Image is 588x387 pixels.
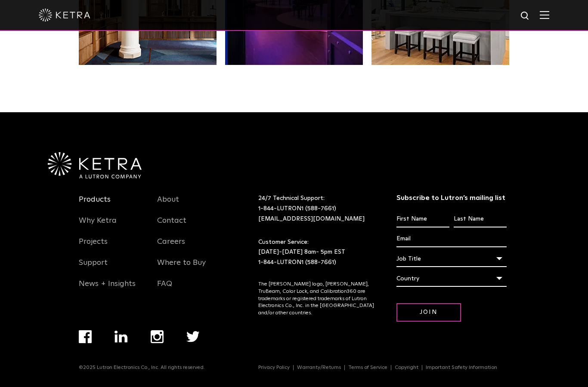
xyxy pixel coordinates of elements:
img: twitter [186,331,200,342]
a: [EMAIL_ADDRESS][DOMAIN_NAME] [258,216,365,222]
img: instagram [151,330,164,343]
div: Job Title [396,251,507,267]
input: Join [396,303,461,322]
a: Important Safety Information [422,365,501,370]
a: Projects [79,237,108,257]
a: 1-844-LUTRON1 (588-7661) [258,206,336,212]
a: Support [79,258,108,278]
a: Copyright [391,365,422,370]
p: ©2025 Lutron Electronics Co., Inc. All rights reserved. [79,365,205,371]
img: search icon [520,11,531,21]
a: FAQ [157,279,172,299]
img: facebook [79,330,92,343]
a: Why Ketra [79,216,117,236]
div: Country [396,270,507,287]
img: linkedin [115,331,128,343]
a: 1-844-LUTRON1 (588-7661) [258,259,336,265]
a: Contact [157,216,186,236]
p: 24/7 Technical Support: [258,193,375,224]
img: Hamburger%20Nav.svg [540,11,549,19]
input: Email [396,231,507,247]
input: Last Name [454,211,507,227]
a: Terms of Service [345,365,391,370]
a: Warranty/Returns [294,365,345,370]
a: Where to Buy [157,258,206,278]
p: The [PERSON_NAME] logo, [PERSON_NAME], TruBeam, Color Lock, and Calibration360 are trademarks or ... [258,281,375,317]
div: Navigation Menu [157,193,223,299]
a: Careers [157,237,185,257]
a: About [157,195,179,215]
a: News + Insights [79,279,136,299]
div: Navigation Menu [79,330,222,365]
div: Navigation Menu [258,365,509,371]
h3: Subscribe to Lutron’s mailing list [396,193,507,203]
a: Products [79,195,111,215]
p: Customer Service: [DATE]-[DATE] 8am- 5pm EST [258,237,375,268]
img: ketra-logo-2019-white [39,9,90,21]
a: Privacy Policy [255,365,294,370]
img: Ketra-aLutronCo_White_RGB [48,152,142,179]
div: Navigation Menu [79,193,144,299]
input: First Name [396,211,449,227]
